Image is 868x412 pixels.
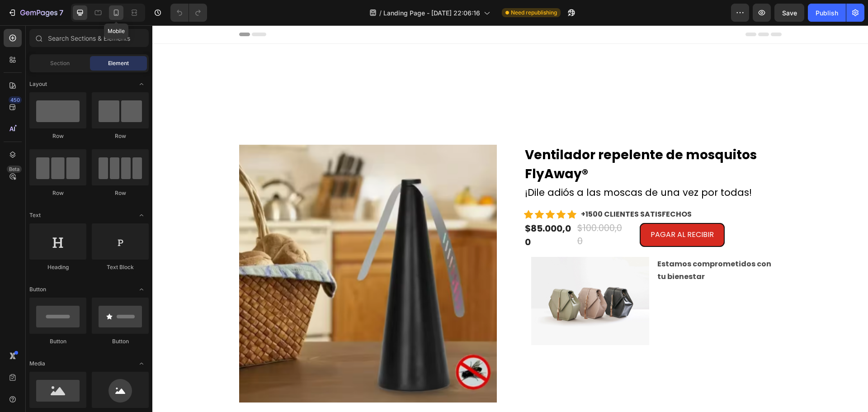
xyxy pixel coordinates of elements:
span: Text [29,211,41,219]
span: Element [108,59,129,67]
div: 450 [9,96,22,104]
p: Estamos comprometidos con tu bienestar [505,232,621,259]
button: Save [774,4,804,22]
div: $100.000,00 [424,196,473,223]
div: Beta [7,166,22,173]
p: +1500 CLIENTES SATISFECHOS [429,184,539,194]
div: Row [92,189,149,197]
span: Toggle open [134,356,149,371]
span: Landing Page - [DATE] 22:06:16 [383,8,480,18]
p: 7 [59,7,63,18]
div: Button [92,337,149,346]
div: Undo/Redo [170,4,207,22]
input: Search Sections & Elements [29,29,149,47]
p: PAGAR AL RECIBIR [498,203,561,216]
button: 7 [4,4,67,22]
span: Media [29,360,45,368]
div: Heading [29,263,86,271]
div: $85.000,00 [372,195,420,224]
span: Toggle open [134,208,149,223]
span: / [379,8,382,18]
span: Toggle open [134,282,149,297]
img: image_demo.jpg [379,232,497,320]
div: Row [92,132,149,140]
span: Save [782,9,797,17]
div: Row [29,189,86,197]
span: Section [50,59,70,67]
div: Text Block [92,263,149,271]
div: Publish [816,8,838,18]
span: Toggle open [134,77,149,91]
div: Row [29,132,86,140]
span: Layout [29,80,47,88]
span: Need republishing [511,9,557,17]
p: ¡Dile adiós a las moscas de una vez por todas! [373,160,628,175]
a: Ventilador repelente de mosquitos FlyAway® [372,119,629,159]
span: Button [29,285,46,294]
iframe: Design area [152,25,868,412]
button: <p>PAGAR AL RECIBIR</p> [487,198,572,222]
div: Button [29,337,86,346]
button: Publish [808,4,846,22]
